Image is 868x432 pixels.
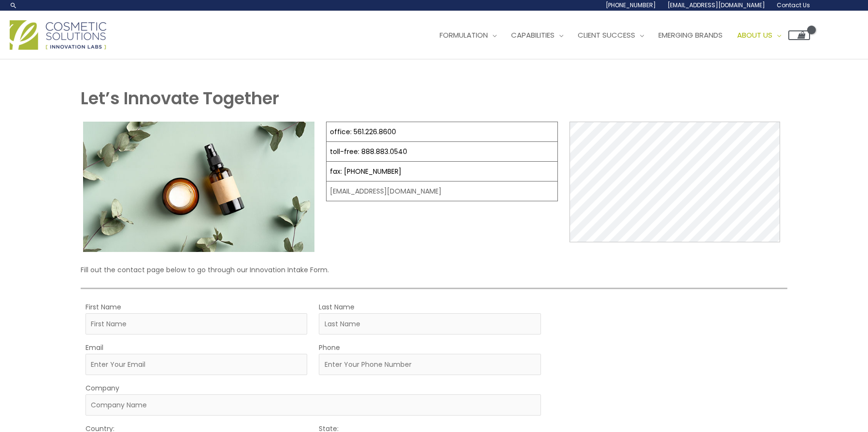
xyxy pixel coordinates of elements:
[327,181,558,201] td: [EMAIL_ADDRESS][DOMAIN_NAME]
[668,1,765,9] span: [EMAIL_ADDRESS][DOMAIN_NAME]
[85,394,541,416] input: Company Name
[319,354,541,375] input: Enter Your Phone Number
[81,86,279,110] strong: Let’s Innovate Together
[330,127,396,137] a: office: 561.226.8600
[85,313,308,334] input: First Name
[330,147,407,156] a: toll-free: 888.883.0540
[81,264,788,276] p: Fill out the contact page below to go through our Innovation Intake Form.
[10,1,17,9] a: Search icon link
[319,301,355,313] label: Last Name
[85,301,121,313] label: First Name
[651,21,730,50] a: Emerging Brands
[85,382,119,394] label: Company
[10,20,106,50] img: Cosmetic Solutions Logo
[788,30,810,40] a: View Shopping Cart, empty
[737,30,772,40] span: About Us
[85,341,103,354] label: Email
[432,21,504,50] a: Formulation
[83,122,315,252] img: Contact page image for private label skincare manufacturer Cosmetic solutions shows a skin care b...
[730,21,788,50] a: About Us
[85,354,308,375] input: Enter Your Email
[504,21,570,50] a: Capabilities
[511,30,555,40] span: Capabilities
[777,1,810,9] span: Contact Us
[570,21,651,50] a: Client Success
[606,1,656,9] span: [PHONE_NUMBER]
[319,341,340,354] label: Phone
[330,167,401,176] a: fax: [PHONE_NUMBER]
[578,30,635,40] span: Client Success
[319,313,541,334] input: Last Name
[425,21,810,50] nav: Site Navigation
[658,30,723,40] span: Emerging Brands
[440,30,488,40] span: Formulation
